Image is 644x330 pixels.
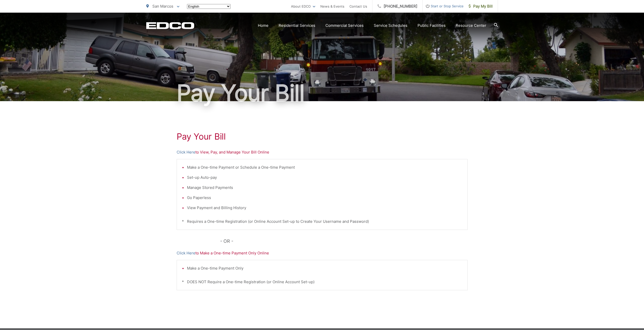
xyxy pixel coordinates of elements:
a: Click Here [177,149,195,155]
a: News & Events [320,3,344,9]
li: Go Paperless [187,195,462,201]
p: * DOES NOT Require a One-time Registration (or Online Account Set-up) [182,279,462,285]
li: Make a One-time Payment or Schedule a One-time Payment [187,164,462,170]
span: Pay My Bill [469,3,493,9]
li: Make a One-time Payment Only [187,265,462,271]
p: to View, Pay, and Manage Your Bill Online [177,149,468,155]
a: Commercial Services [325,23,364,29]
li: View Payment and Billing History [187,205,462,211]
select: Select a language [187,4,231,9]
a: Resource Center [456,23,486,29]
a: About EDCO [291,3,315,9]
a: Contact Us [349,3,367,9]
p: * Requires a One-time Registration (or Online Account Set-up to Create Your Username and Password) [182,218,462,225]
li: Set-up Auto-pay [187,174,462,181]
li: Manage Stored Payments [187,185,462,191]
p: to Make a One-time Payment Only Online [177,250,468,256]
p: - OR - [220,237,468,245]
h1: Pay Your Bill [146,80,498,106]
a: Home [258,23,268,29]
span: San Marcos [152,4,173,9]
a: EDCD logo. Return to the homepage. [146,22,194,29]
a: Public Facilities [418,23,446,29]
a: Service Schedules [374,23,407,29]
a: Click Here [177,250,195,256]
h1: Pay Your Bill [177,131,468,142]
a: Residential Services [279,23,315,29]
